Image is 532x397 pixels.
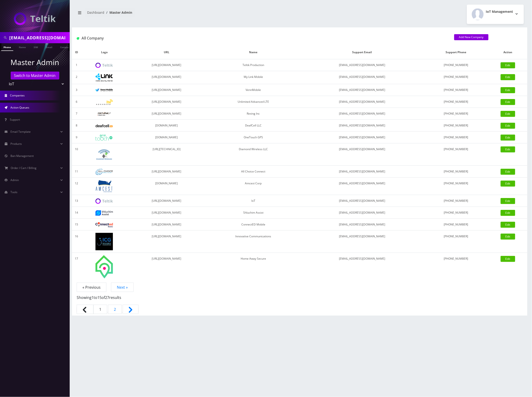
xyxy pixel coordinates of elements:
[95,255,113,278] img: Home Away Secure
[72,132,81,143] td: 9
[72,84,81,96] td: 3
[95,198,113,204] img: IoT
[206,96,301,108] td: Unlimited Advanced LTE
[31,43,40,50] a: SIM
[127,143,206,166] td: [URL][TECHNICAL_ID]
[501,210,515,216] a: Edit
[127,84,206,96] td: [URL][DOMAIN_NAME]
[206,132,301,143] td: OneTouch GPS
[10,142,22,146] span: Products
[206,207,301,219] td: Shluchim Assist
[72,46,81,59] th: ID
[424,132,489,143] td: [PHONE_NUMBER]
[424,96,489,108] td: [PHONE_NUMBER]
[72,207,81,219] td: 14
[501,234,515,240] a: Edit
[206,219,301,231] td: ConnectED Mobile
[501,99,515,105] a: Edit
[77,285,523,316] nav: Pagination Navigation
[424,108,489,120] td: [PHONE_NUMBER]
[301,195,424,207] td: [EMAIL_ADDRESS][DOMAIN_NAME]
[95,63,113,68] img: Teltik Production
[424,120,489,132] td: [PHONE_NUMBER]
[108,305,122,314] a: Go to page 2
[424,207,489,219] td: [PHONE_NUMBER]
[92,295,94,300] span: 1
[127,120,206,132] td: [DOMAIN_NAME]
[72,108,81,120] td: 7
[206,59,301,71] td: Teltik Production
[58,43,73,50] a: Company
[424,253,489,281] td: [PHONE_NUMBER]
[123,305,138,314] a: Next &raquo;
[10,190,17,194] span: Tools
[72,253,81,281] td: 17
[95,124,113,127] img: DeafCell LLC
[95,112,113,116] img: Rexing Inc
[206,71,301,84] td: My Link Mobile
[127,46,206,59] th: URL
[127,207,206,219] td: [URL][DOMAIN_NAME]
[10,178,19,182] span: Admin
[95,146,113,163] img: Diamond Wireless LLC
[16,43,28,50] a: Name
[301,207,424,219] td: [EMAIL_ADDRESS][DOMAIN_NAME]
[127,96,206,108] td: [URL][DOMAIN_NAME]
[301,178,424,195] td: [EMAIL_ADDRESS][DOMAIN_NAME]
[77,290,523,300] p: Showing to of results
[11,72,59,79] a: Switch to Master Admin
[424,166,489,178] td: [PHONE_NUMBER]
[127,59,206,71] td: [URL][DOMAIN_NAME]
[1,43,13,51] a: Phone
[301,143,424,166] td: [EMAIL_ADDRESS][DOMAIN_NAME]
[424,219,489,231] td: [PHONE_NUMBER]
[95,73,113,82] img: My Link Mobile
[127,219,206,231] td: [URL][DOMAIN_NAME]
[104,10,132,15] li: Master Admin
[9,33,69,42] input: Search in Company
[97,295,102,300] span: 15
[127,231,206,253] td: [URL][DOMAIN_NAME]
[77,36,447,40] h1: All Company
[10,130,31,134] span: Email Template
[206,178,301,195] td: Amcest Corp
[77,305,93,314] span: &laquo; Previous
[81,46,127,59] th: Logo
[301,120,424,132] td: [EMAIL_ADDRESS][DOMAIN_NAME]
[72,285,527,316] nav: Page navigation example
[87,10,104,15] a: Dashboard
[206,253,301,281] td: Home Away Secure
[72,96,81,108] td: 6
[501,111,515,117] a: Edit
[206,231,301,253] td: Innovative Communications
[301,59,424,71] td: [EMAIL_ADDRESS][DOMAIN_NAME]
[43,43,55,50] a: Email
[301,253,424,281] td: [EMAIL_ADDRESS][DOMAIN_NAME]
[14,13,56,25] img: IoT
[454,34,489,40] a: Add New Company
[95,169,113,175] img: All Choice Connect
[127,132,206,143] td: [DOMAIN_NAME]
[72,59,81,71] td: 1
[95,180,113,192] img: Amcest Corp
[424,59,489,71] td: [PHONE_NUMBER]
[10,106,29,109] span: Action Queues
[424,231,489,253] td: [PHONE_NUMBER]
[424,71,489,84] td: [PHONE_NUMBER]
[489,46,527,59] th: Action
[127,166,206,178] td: [URL][DOMAIN_NAME]
[501,135,515,141] a: Edit
[501,74,515,80] a: Edit
[206,166,301,178] td: All Choice Connect
[206,108,301,120] td: Rexing Inc
[10,154,34,158] span: Ban Management
[301,132,424,143] td: [EMAIL_ADDRESS][DOMAIN_NAME]
[95,233,113,250] img: Innovative Communications
[95,135,113,141] img: OneTouch GPS
[72,120,81,132] td: 8
[501,256,515,262] a: Edit
[424,143,489,166] td: [PHONE_NUMBER]
[77,283,106,292] span: « Previous
[501,169,515,175] a: Edit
